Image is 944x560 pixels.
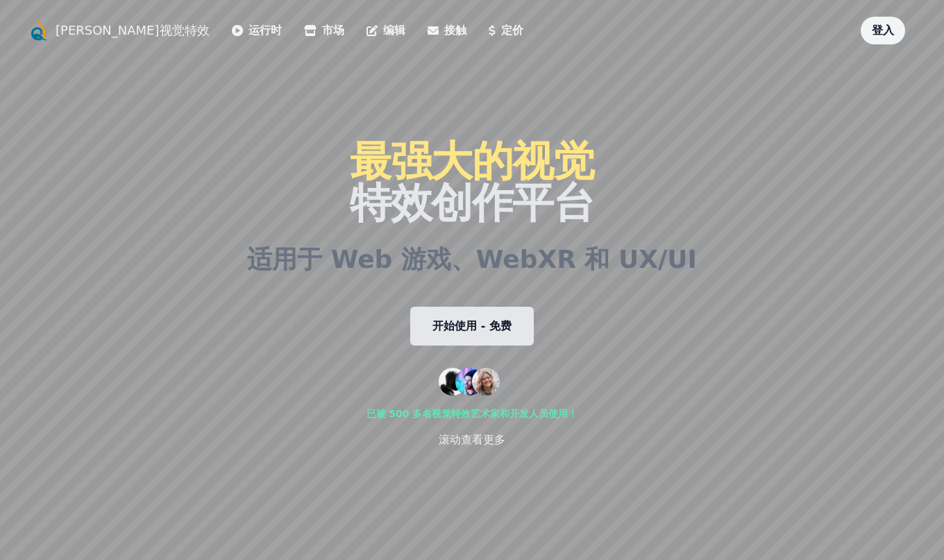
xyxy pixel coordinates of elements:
font: [PERSON_NAME]视觉特效 [56,23,210,37]
font: 开始使用 - 免费 [432,319,512,332]
a: 登入 [872,24,894,37]
font: 滚动查看更多 [439,433,505,446]
img: 客户 1 [439,368,466,396]
font: 定价 [501,24,523,37]
img: 客户 2 [455,368,483,396]
a: [PERSON_NAME]视觉特效 [56,21,210,40]
a: 定价 [489,22,523,39]
font: 接触 [444,24,466,37]
a: 编辑 [366,22,405,39]
font: 编辑 [383,24,405,37]
a: 市场 [304,22,344,39]
font: 运行时 [248,24,282,37]
font: 已被 500 多名视觉特效艺术家和开发人员使用！ [366,408,578,419]
img: 顾客 3 [472,368,500,396]
font: 适用于 Web 游戏、WebXR 和 UX/UI [247,245,697,273]
a: 运行时 [232,22,282,39]
font: 特效创作平台 [350,178,593,227]
font: 市场 [322,24,344,37]
a: 接触 [428,22,466,39]
a: 开始使用 - 免费 [410,307,534,346]
font: 最强大的视觉 [350,137,593,185]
